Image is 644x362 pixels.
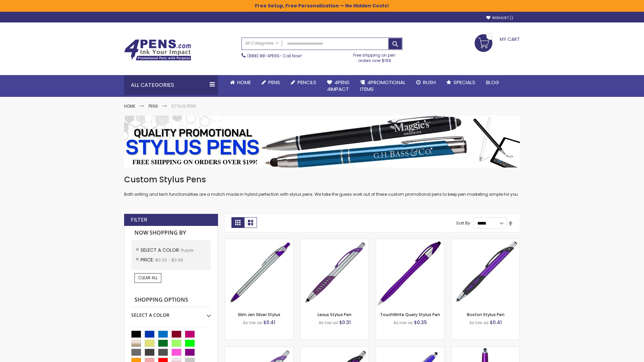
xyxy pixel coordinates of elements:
[141,247,181,253] span: Select A Color
[124,116,520,168] img: Stylus Pens
[322,75,355,97] a: 4Pens4impact
[149,103,158,109] a: Pens
[453,79,475,86] span: Specials
[131,226,211,240] strong: Now Shopping by
[319,320,338,325] span: As low as
[124,39,191,61] img: 4Pens Custom Pens and Promotional Products
[268,79,280,86] span: Pens
[423,79,436,86] span: Rush
[414,319,427,326] span: $0.35
[171,103,196,109] strong: Stylus Pens
[376,347,444,352] a: Sierra Stylus Twist Pen-Purple
[131,307,211,318] div: Select A Color
[486,79,499,86] span: Blog
[124,174,520,185] h1: Custom Stylus Pens
[247,53,279,59] a: (888) 88-4PENS
[411,75,441,90] a: Rush
[346,50,403,63] div: Free shipping on pen orders over $199
[486,15,513,20] a: Wishlist
[231,217,244,228] strong: Grid
[441,75,481,90] a: Specials
[467,312,504,317] a: Boston Stylus Pen
[141,256,155,263] span: Price
[155,257,183,263] span: $0.00 - $0.99
[124,174,520,197] div: Both writing and tech functionalities are a match made in hybrid perfection with stylus pens. We ...
[135,273,161,283] a: Clear All
[376,239,444,244] a: TouchWrite Query Stylus Pen-Purple
[380,312,440,317] a: TouchWrite Query Stylus Pen
[242,38,282,49] a: All Categories
[131,216,147,224] strong: Filter
[138,275,158,281] span: Clear All
[225,347,293,352] a: Boston Silver Stylus Pen-Purple
[451,239,520,244] a: Boston Stylus Pen-Purple
[301,239,369,307] img: Lexus Stylus Pen-Purple
[124,103,135,109] a: Home
[247,53,302,59] span: - Call Now!
[451,347,520,352] a: TouchWrite Command Stylus Pen-Purple
[256,75,285,90] a: Pens
[245,41,279,46] span: All Categories
[469,320,489,325] span: As low as
[451,239,520,307] img: Boston Stylus Pen-Purple
[225,239,293,307] img: Slim Jen Silver Stylus-Purple
[301,239,369,244] a: Lexus Stylus Pen-Purple
[481,75,504,90] a: Blog
[327,79,350,93] span: 4Pens 4impact
[225,75,256,90] a: Home
[355,75,411,97] a: 4PROMOTIONALITEMS
[360,79,406,93] span: 4PROMOTIONAL ITEMS
[238,312,280,317] a: Slim Jen Silver Stylus
[181,247,193,253] span: Purple
[285,75,322,90] a: Pencils
[318,312,352,317] a: Lexus Stylus Pen
[225,239,293,244] a: Slim Jen Silver Stylus-Purple
[456,220,470,226] label: Sort By
[124,75,218,95] div: All Categories
[243,320,262,325] span: As low as
[237,79,251,86] span: Home
[339,319,351,326] span: $0.31
[301,347,369,352] a: Lexus Metallic Stylus Pen-Purple
[376,239,444,307] img: TouchWrite Query Stylus Pen-Purple
[298,79,316,86] span: Pencils
[263,319,275,326] span: $0.41
[490,319,502,326] span: $0.41
[131,293,211,307] strong: Shopping Options
[393,320,413,325] span: As low as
